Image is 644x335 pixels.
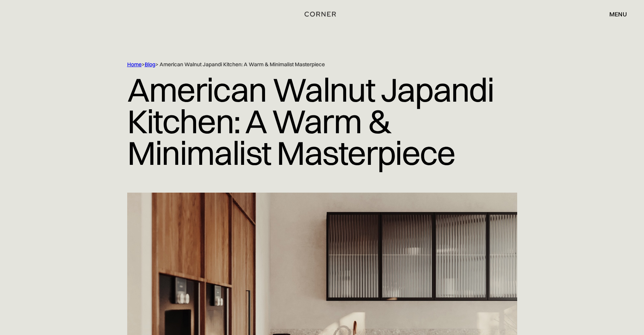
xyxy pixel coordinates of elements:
h1: American Walnut Japandi Kitchen: A Warm & Minimalist Masterpiece [127,68,517,174]
div: > > American Walnut Japandi Kitchen: A Warm & Minimalist Masterpiece [127,61,485,68]
div: menu [602,8,627,21]
div: menu [609,11,627,17]
a: Home [127,61,142,68]
a: Blog [145,61,155,68]
a: home [297,9,347,19]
